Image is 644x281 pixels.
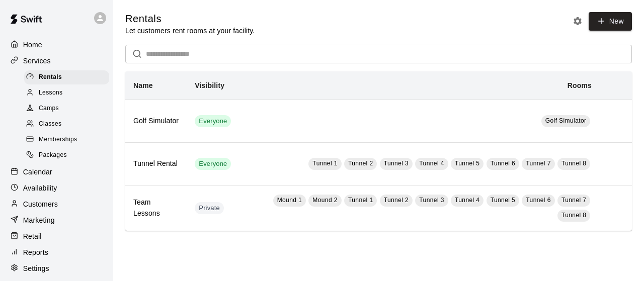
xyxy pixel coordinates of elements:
[23,56,51,66] p: Services
[8,164,105,179] a: Calendar
[384,160,409,167] span: Tunnel 3
[39,72,62,82] span: Rentals
[8,53,105,68] a: Services
[348,197,373,204] span: Tunnel 1
[39,104,59,114] span: Camps
[125,26,255,36] p: Let customers rent rooms at your facility.
[8,37,105,52] a: Home
[24,85,113,101] a: Lessons
[23,199,58,209] p: Customers
[561,197,586,204] span: Tunnel 7
[455,160,479,167] span: Tunnel 5
[195,159,231,169] span: Everyone
[24,102,109,116] div: Camps
[8,180,105,196] a: Availability
[195,204,224,213] span: Private
[526,160,550,167] span: Tunnel 7
[195,202,224,214] div: This service is hidden, and can only be accessed via a direct link
[23,231,42,241] p: Retail
[545,117,587,124] span: Golf Simulator
[195,115,231,127] div: This service is visible to all of your customers
[24,148,113,163] a: Packages
[133,158,179,169] h6: Tunnel Rental
[8,229,105,244] a: Retail
[39,88,63,98] span: Lessons
[23,215,55,225] p: Marketing
[419,160,444,167] span: Tunnel 4
[39,150,67,160] span: Packages
[561,160,586,167] span: Tunnel 8
[23,167,52,177] p: Calendar
[195,158,231,170] div: This service is visible to all of your customers
[133,81,153,89] b: Name
[24,132,113,148] a: Memberships
[24,133,109,147] div: Memberships
[526,197,550,204] span: Tunnel 6
[195,117,231,126] span: Everyone
[125,71,632,231] table: simple table
[125,12,255,26] h5: Rentals
[39,119,61,129] span: Classes
[39,135,77,145] span: Memberships
[24,101,113,117] a: Camps
[491,197,515,204] span: Tunnel 5
[195,81,224,89] b: Visibility
[312,160,337,167] span: Tunnel 1
[133,197,179,219] h6: Team Lessons
[384,197,409,204] span: Tunnel 2
[8,261,105,276] a: Settings
[491,160,515,167] span: Tunnel 6
[23,183,57,193] p: Availability
[568,81,592,89] b: Rooms
[312,197,338,204] span: Mound 2
[24,117,113,132] a: Classes
[277,197,302,204] span: Mound 1
[8,197,105,212] a: Customers
[8,245,105,260] a: Reports
[8,213,105,228] a: Marketing
[24,69,113,85] a: Rentals
[24,148,109,162] div: Packages
[561,212,586,219] span: Tunnel 8
[570,14,585,29] button: Rental settings
[23,40,42,50] p: Home
[24,70,109,84] div: Rentals
[419,197,444,204] span: Tunnel 3
[24,117,109,131] div: Classes
[348,160,373,167] span: Tunnel 2
[24,86,109,100] div: Lessons
[23,263,49,273] p: Settings
[133,116,179,127] h6: Golf Simulator
[589,12,632,31] a: New
[23,247,48,257] p: Reports
[455,197,479,204] span: Tunnel 4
